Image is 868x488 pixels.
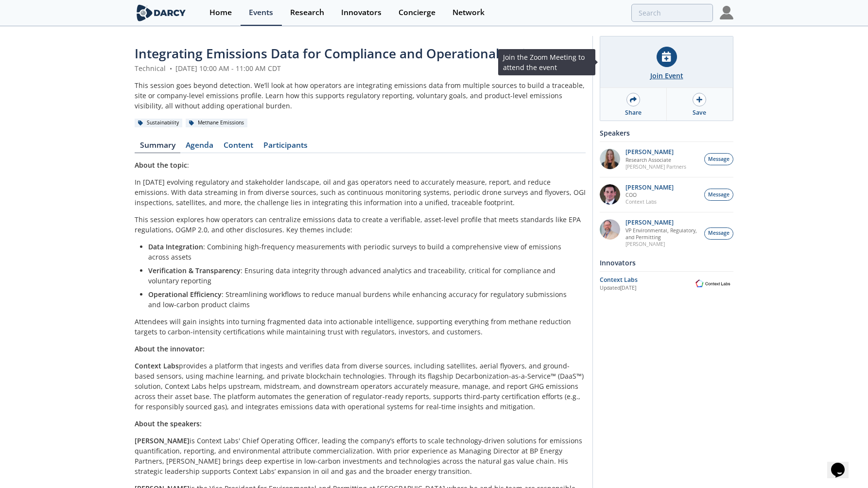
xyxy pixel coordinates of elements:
p: VP Environmental, Regulatory, and Permitting [625,227,699,241]
strong: Context Labs [135,361,179,370]
li: : Streamlining workflows to reduce manual burdens while enhancing accuracy for regulatory submiss... [148,289,579,310]
div: Technical [DATE] 10:00 AM - 11:00 AM CDT [135,63,586,73]
div: Join Event [650,70,683,81]
img: Context Labs [693,278,733,289]
p: [PERSON_NAME] Partners [625,163,686,170]
a: Agenda [180,141,218,153]
div: Sustainability [135,119,182,127]
li: : Combining high-frequency measurements with periodic surveys to build a comprehensive view of em... [148,242,579,262]
p: [PERSON_NAME] [625,241,699,247]
p: Research Associate [625,157,686,163]
p: : [135,160,586,170]
span: Message [708,191,729,199]
input: Advanced Search [631,4,713,22]
div: Context Labs [600,276,693,284]
div: Save [693,108,706,117]
p: is Context Labs' Chief Operating Officer, leading the company’s efforts to scale technology-drive... [135,436,586,476]
div: Home [209,9,232,17]
div: Research [290,9,324,17]
div: This session goes beyond detection. We’ll look at how operators are integrating emissions data fr... [135,80,586,111]
strong: [PERSON_NAME] [135,436,190,445]
p: In [DATE] evolving regulatory and stakeholder landscape, oil and gas operators need to accurately... [135,177,586,208]
strong: Verification & Transparency [148,266,241,275]
strong: About the speakers: [135,419,202,428]
a: Content [218,141,258,153]
li: : Ensuring data integrity through advanced analytics and traceability, critical for compliance an... [148,265,579,286]
strong: Operational Efficiency [148,290,222,299]
div: Methane Emissions [186,119,247,127]
a: Context Labs Updated[DATE] Context Labs [600,275,733,292]
p: Attendees will gain insights into turning fragmented data into actionable intelligence, supportin... [135,316,586,337]
p: COO [625,192,674,198]
div: Updated [DATE] [600,284,693,292]
button: Message [704,227,733,240]
button: Message [704,189,733,201]
span: Integrating Emissions Data for Compliance and Operational Action [135,45,541,62]
img: 1e06ca1f-8078-4f37-88bf-70cc52a6e7bd [600,149,620,169]
div: Share [625,108,642,117]
div: Network [452,9,485,17]
strong: Data Integration [148,242,203,251]
p: [PERSON_NAME] [625,184,674,191]
img: ed2b4adb-f152-4947-b39b-7b15fa9ececc [600,219,620,240]
div: Innovators [341,9,382,17]
img: Profile [720,6,733,19]
div: Speakers [600,124,733,141]
a: Summary [135,141,180,153]
p: provides a platform that ingests and verifies data from diverse sources, including satellites, ae... [135,361,586,412]
p: Context Labs [625,198,674,205]
span: Message [708,156,729,163]
div: Innovators [600,254,733,271]
strong: About the innovator: [135,344,205,353]
div: Concierge [399,9,435,17]
span: Message [708,229,729,237]
strong: About the topic [135,160,187,170]
p: [PERSON_NAME] [625,219,699,226]
div: Events [249,9,273,17]
button: Message [704,153,733,165]
iframe: chat widget [827,449,858,478]
img: logo-wide.svg [135,4,188,21]
p: This session explores how operators can centralize emissions data to create a verifiable, asset-l... [135,214,586,235]
a: Participants [258,141,312,153]
p: [PERSON_NAME] [625,149,686,156]
span: • [168,64,174,73]
img: 501ea5c4-0272-445a-a9c3-1e215b6764fd [600,184,620,205]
